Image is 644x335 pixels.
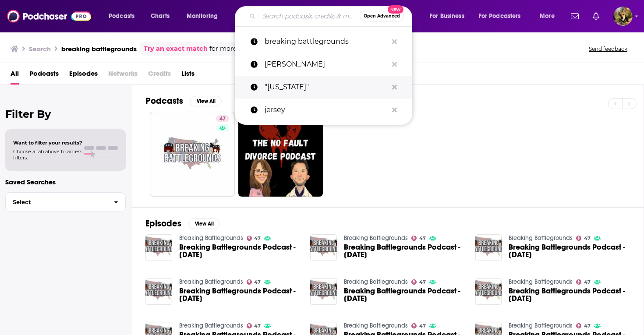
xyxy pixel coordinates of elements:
[411,236,426,241] a: 47
[613,7,633,26] span: Logged in as SydneyDemo
[411,323,426,328] a: 47
[584,280,591,284] span: 47
[69,67,98,85] span: Episodes
[411,279,426,285] a: 47
[209,44,285,54] span: for more precise results
[180,9,229,23] button: open menu
[145,278,172,305] img: Breaking Battlegrounds Podcast - 2022-9-27
[254,324,261,328] span: 47
[145,218,220,229] a: EpisodesView All
[475,278,502,305] img: Breaking Battlegrounds Podcast - 2022-9-19
[344,287,465,302] a: Breaking Battlegrounds Podcast - 2022-10-6
[103,9,146,23] button: open menu
[576,236,591,241] a: 47
[5,192,126,212] button: Select
[188,219,220,229] button: View All
[430,10,464,22] span: For Business
[235,53,412,76] a: [PERSON_NAME]
[179,287,300,302] a: Breaking Battlegrounds Podcast - 2022-9-27
[259,9,360,23] input: Search podcasts, credits, & more...
[145,218,181,229] h2: Episodes
[509,234,573,242] a: Breaking Battlegrounds
[145,234,172,261] img: Breaking Battlegrounds Podcast - 2023-2-2
[6,199,107,205] span: Select
[247,236,261,241] a: 47
[419,236,426,240] span: 47
[61,45,137,53] h3: breaking battlegrounds
[344,322,408,329] a: Breaking Battlegrounds
[265,99,388,121] p: jersey
[179,322,243,329] a: Breaking Battlegrounds
[179,278,243,286] a: Breaking Battlegrounds
[344,278,408,286] a: Breaking Battlegrounds
[150,112,235,197] a: 47
[613,7,633,26] img: User Profile
[534,9,566,23] button: open menu
[265,30,388,53] p: breaking battlegrounds
[344,287,465,302] span: Breaking Battlegrounds Podcast - [DATE]
[29,45,51,53] h3: Search
[219,115,226,123] span: 47
[509,243,630,258] span: Breaking Battlegrounds Podcast - [DATE]
[509,287,630,302] a: Breaking Battlegrounds Podcast - 2022-9-19
[509,287,630,302] span: Breaking Battlegrounds Podcast - [DATE]
[540,10,555,22] span: More
[344,243,465,258] a: Breaking Battlegrounds Podcast - 2022-9-22
[151,10,170,22] span: Charts
[586,45,630,53] button: Send feedback
[509,322,573,329] a: Breaking Battlegrounds
[265,53,388,76] p: joe rogan
[509,278,573,286] a: Breaking Battlegrounds
[148,67,171,85] span: Credits
[419,324,426,328] span: 47
[589,9,603,24] a: Show notifications dropdown
[243,6,421,26] div: Search podcasts, credits, & more...
[235,99,412,121] a: jersey
[235,76,412,99] a: "[US_STATE]"
[187,10,218,22] span: Monitoring
[179,243,300,258] span: Breaking Battlegrounds Podcast - [DATE]
[13,148,82,161] span: Choose a tab above to access filters.
[473,9,534,23] button: open menu
[310,278,337,305] img: Breaking Battlegrounds Podcast - 2022-10-6
[144,44,208,54] a: Try an exact match
[265,76,388,99] p: "new jersey"
[364,14,400,18] span: Open Advanced
[254,280,261,284] span: 47
[360,11,404,21] button: Open AdvancedNew
[7,8,91,25] img: Podchaser - Follow, Share and Rate Podcasts
[11,67,19,85] a: All
[344,243,465,258] span: Breaking Battlegrounds Podcast - [DATE]
[576,279,591,285] a: 47
[5,178,126,186] p: Saved Searches
[179,287,300,302] span: Breaking Battlegrounds Podcast - [DATE]
[190,96,222,106] button: View All
[179,234,243,242] a: Breaking Battlegrounds
[424,9,475,23] button: open menu
[584,236,591,240] span: 47
[108,67,138,85] span: Networks
[247,323,261,328] a: 47
[479,10,521,22] span: For Podcasters
[109,10,134,22] span: Podcasts
[145,95,222,106] a: PodcastsView All
[310,234,337,261] img: Breaking Battlegrounds Podcast - 2022-9-22
[216,115,229,122] a: 47
[344,234,408,242] a: Breaking Battlegrounds
[181,67,195,85] span: Lists
[509,243,630,258] a: Breaking Battlegrounds Podcast - 2022-10-10
[179,243,300,258] a: Breaking Battlegrounds Podcast - 2023-2-2
[419,280,426,284] span: 47
[567,9,582,24] a: Show notifications dropdown
[388,5,403,14] span: New
[475,234,502,261] img: Breaking Battlegrounds Podcast - 2022-10-10
[235,30,412,53] a: breaking battlegrounds
[584,324,591,328] span: 47
[13,140,82,146] span: Want to filter your results?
